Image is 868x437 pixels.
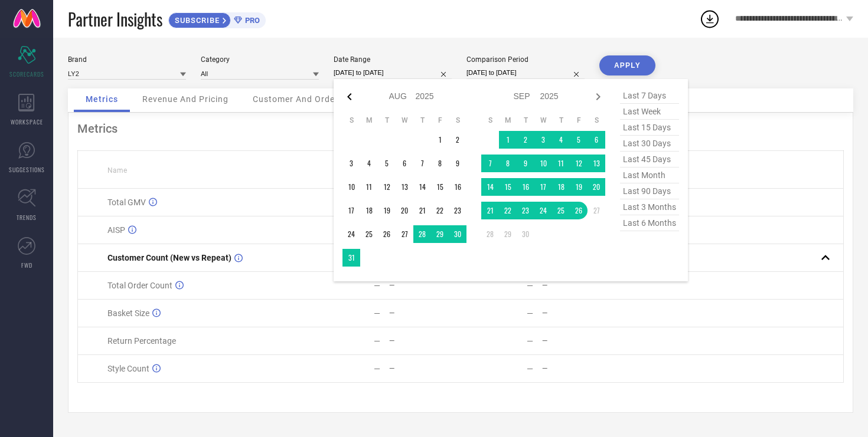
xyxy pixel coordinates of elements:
[11,117,43,126] span: WORKSPACE
[17,213,37,222] span: TRENDS
[107,308,149,318] span: Basket Size
[588,116,605,125] th: Saturday
[86,94,118,104] span: Metrics
[107,336,176,346] span: Return Percentage
[360,202,378,219] td: Mon Aug 18 2025
[620,167,679,183] span: last month
[389,364,460,373] div: —
[527,308,533,318] div: —
[431,178,449,196] td: Fri Aug 15 2025
[342,155,360,172] td: Sun Aug 03 2025
[168,9,266,28] a: SUBSCRIBEPRO
[413,225,431,243] td: Thu Aug 28 2025
[499,155,517,172] td: Mon Sep 08 2025
[169,16,223,25] span: SUBSCRIBE
[342,202,360,219] td: Sun Aug 17 2025
[360,155,378,172] td: Mon Aug 04 2025
[342,90,357,104] div: Previous month
[466,67,585,79] input: Select comparison period
[588,155,605,172] td: Sat Sep 13 2025
[342,116,360,125] th: Sunday
[142,94,229,104] span: Revenue And Pricing
[499,178,517,196] td: Mon Sep 15 2025
[481,155,499,172] td: Sun Sep 07 2025
[389,281,460,290] div: —
[534,116,552,125] th: Wednesday
[542,309,613,317] div: —
[431,225,449,243] td: Fri Aug 29 2025
[9,70,44,78] span: SCORECARDS
[620,104,679,120] span: last week
[431,202,449,219] td: Fri Aug 22 2025
[334,55,452,64] div: Date Range
[499,131,517,149] td: Mon Sep 01 2025
[378,202,396,219] td: Tue Aug 19 2025
[360,178,378,196] td: Mon Aug 11 2025
[517,131,534,149] td: Tue Sep 02 2025
[449,155,466,172] td: Sat Aug 09 2025
[396,202,413,219] td: Wed Aug 20 2025
[374,308,380,318] div: —
[342,225,360,243] td: Sun Aug 24 2025
[21,261,32,270] span: FWD
[527,336,533,346] div: —
[699,8,720,29] div: Open download list
[449,202,466,219] td: Sat Aug 23 2025
[378,155,396,172] td: Tue Aug 05 2025
[242,16,260,25] span: PRO
[620,120,679,136] span: last 15 days
[517,155,534,172] td: Tue Sep 09 2025
[389,337,460,345] div: —
[68,7,162,31] span: Partner Insights
[481,202,499,219] td: Sun Sep 21 2025
[527,364,533,373] div: —
[620,215,679,231] span: last 6 months
[449,116,466,125] th: Saturday
[107,253,231,262] span: Customer Count (New vs Repeat)
[342,249,360,267] td: Sun Aug 31 2025
[360,116,378,125] th: Monday
[77,121,844,136] div: Metrics
[570,202,588,219] td: Fri Sep 26 2025
[378,178,396,196] td: Tue Aug 12 2025
[570,155,588,172] td: Fri Sep 12 2025
[552,131,570,149] td: Thu Sep 04 2025
[517,225,534,243] td: Tue Sep 30 2025
[107,364,149,373] span: Style Count
[374,364,380,373] div: —
[588,131,605,149] td: Sat Sep 06 2025
[552,178,570,196] td: Thu Sep 18 2025
[107,225,125,235] span: AISP
[570,131,588,149] td: Fri Sep 05 2025
[481,225,499,243] td: Sun Sep 28 2025
[620,199,679,215] span: last 3 months
[542,337,613,345] div: —
[527,281,533,290] div: —
[542,364,613,373] div: —
[396,155,413,172] td: Wed Aug 06 2025
[481,178,499,196] td: Sun Sep 14 2025
[570,178,588,196] td: Fri Sep 19 2025
[517,178,534,196] td: Tue Sep 16 2025
[517,116,534,125] th: Tuesday
[534,178,552,196] td: Wed Sep 17 2025
[253,94,343,104] span: Customer And Orders
[552,202,570,219] td: Thu Sep 25 2025
[9,165,45,174] span: SUGGESTIONS
[334,67,452,79] input: Select date range
[413,116,431,125] th: Thursday
[107,166,127,175] span: Name
[431,155,449,172] td: Fri Aug 08 2025
[499,225,517,243] td: Mon Sep 29 2025
[413,178,431,196] td: Thu Aug 14 2025
[413,155,431,172] td: Thu Aug 07 2025
[396,116,413,125] th: Wednesday
[342,178,360,196] td: Sun Aug 10 2025
[591,90,605,104] div: Next month
[599,55,655,75] button: APPLY
[449,178,466,196] td: Sat Aug 16 2025
[431,116,449,125] th: Friday
[449,131,466,149] td: Sat Aug 02 2025
[449,225,466,243] td: Sat Aug 30 2025
[466,55,585,64] div: Comparison Period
